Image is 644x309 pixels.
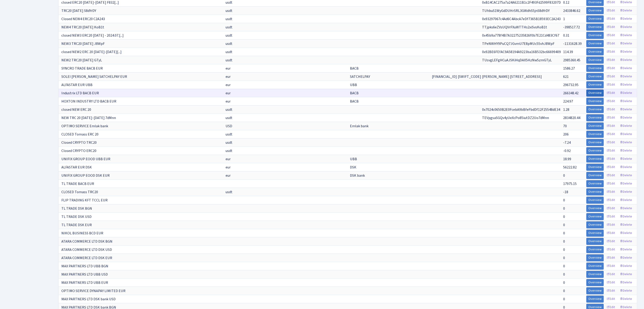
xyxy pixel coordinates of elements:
[604,213,617,220] a: Edit
[618,57,634,64] a: Delete
[563,288,565,293] span: 0
[586,246,604,253] a: Overview
[350,165,356,170] span: DSK
[604,180,617,187] a: Edit
[226,165,231,170] span: eur
[61,8,96,13] span: TRC20 [DATE] S8dYrDY
[586,230,604,237] a: Overview
[586,180,604,187] a: Overview
[482,49,561,54] span: 0x92BE6FEfAC9A58194A9223ba16B532bc66699409
[563,255,565,260] span: 0
[563,115,580,120] span: 2834820.44
[350,91,359,96] span: BACB
[586,139,604,146] a: Overview
[586,32,604,39] a: Overview
[604,40,617,47] a: Edit
[604,73,617,80] a: Edit
[61,214,92,219] span: TL TRADE DSK USD
[61,247,112,252] span: ATARA COMMERCE LTD DSK USD
[61,272,108,277] span: MAX PARTNERS LTD UBB USD
[226,115,232,120] span: usdt
[604,230,617,237] a: Edit
[618,40,634,47] a: Delete
[586,213,604,220] a: Overview
[563,16,565,22] span: 1
[563,198,565,203] span: 0
[618,279,634,286] a: Delete
[586,263,604,270] a: Overview
[61,148,96,153] span: Closed CRYPTO ERC20
[604,246,617,253] a: Edit
[604,287,617,294] a: Edit
[61,107,91,112] span: closed NEW ERC 20
[563,264,565,269] span: 0
[482,107,560,112] span: 0x7024c0650B2E0FcebA9bBfeFbdDf12F25548dE34
[226,132,232,137] span: usdt
[604,279,617,286] a: Edit
[586,254,604,261] a: Overview
[604,89,617,97] a: Edit
[61,58,102,63] span: NEW2 TRC20 [DATE] GTyL
[586,15,604,22] a: Overview
[350,82,357,87] span: UBB
[226,190,232,195] span: usdt
[61,91,99,96] span: Industrix LTD BACB EUR
[482,25,547,30] span: TTjpks6eZVsUQVrFXuWTTHs2xiSvsKoB1t
[563,157,571,162] span: 18.99
[61,41,105,46] span: NEW3 TRC20 [DATE] J8WpF
[61,157,110,162] span: UNIFIX GROUP EOOD UBB EUR
[563,231,565,236] span: 0
[226,91,231,96] span: eur
[350,157,357,162] span: UBB
[563,66,575,71] span: 1586.27
[586,164,604,171] a: Overview
[586,197,604,204] a: Overview
[604,164,617,171] a: Edit
[604,106,617,113] a: Edit
[586,98,604,105] a: Overview
[61,33,124,38] span: closed NEW3 ERC20 [DATE] - 2024.07.[...]
[586,287,604,294] a: Overview
[604,65,617,72] a: Edit
[586,295,604,303] a: Overview
[604,155,617,163] a: Edit
[586,122,604,130] a: Overview
[604,24,617,31] a: Edit
[604,57,617,64] a: Edit
[604,48,617,55] a: Edit
[618,238,634,245] a: Delete
[586,89,604,97] a: Overview
[226,66,231,71] span: eur
[618,188,634,195] a: Delete
[350,99,359,104] span: BACB
[458,74,481,79] span: [SWIFT_CODE]
[350,66,359,71] span: BACB
[563,148,571,153] span: -0.92
[604,131,617,138] a: Edit
[618,230,634,237] a: Delete
[61,222,92,228] span: TL TRADE DSK EUR
[586,65,604,72] a: Overview
[604,7,617,14] a: Edit
[618,98,634,105] a: Delete
[61,49,122,54] span: closed NEW2 ERC 20 [DATE]-[DATE][...]
[563,49,573,54] span: 114.39
[482,58,552,63] span: TUsvgLEFgHCuAJSKiHqDAX5HzNw5zmGTyL
[226,58,232,63] span: usdt
[604,221,617,228] a: Edit
[61,231,103,236] span: NIKOL BUSINESS BCD EUR
[586,221,604,228] a: Overview
[226,8,232,13] span: usdt
[563,140,571,145] span: -7.24
[618,221,634,228] a: Delete
[61,190,98,195] span: CLOSED Tomass TRC20
[61,132,98,137] span: CLOSED Tomass ERC 20
[61,181,94,186] span: TL TRADE BACB EUR
[226,99,231,104] span: eur
[618,15,634,22] a: Delete
[61,165,92,170] span: ALFASTAR EUR DSK
[563,280,565,285] span: 0
[563,206,565,211] span: 0
[563,124,567,129] span: 70
[61,239,112,244] span: ATARA COMMERCE LTD DSK BGN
